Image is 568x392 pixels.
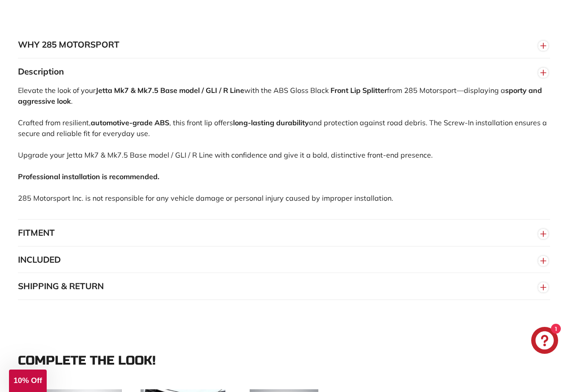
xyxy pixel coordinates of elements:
[18,172,159,181] strong: Professional installation is recommended.
[18,58,550,85] button: Description
[18,247,550,273] button: INCLUDED
[528,327,561,356] inbox-online-store-chat: Shopify online store chat
[18,85,550,219] div: Elevate the look of your with the ABS Gloss Black from 285 Motorsport—displaying a . Crafted from...
[233,118,309,127] strong: long-lasting durability
[330,86,387,95] strong: Front Lip Splitter
[13,376,42,385] span: 10% Off
[96,86,244,95] strong: Jetta Mk7 & Mk7.5 Base model / GLI / R Line
[18,354,550,368] div: Complete the look!
[9,370,47,392] div: 10% Off
[91,118,169,127] strong: automotive-grade ABS
[18,220,550,247] button: FITMENT
[18,31,550,58] button: WHY 285 MOTORSPORT
[18,273,550,300] button: SHIPPING & RETURN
